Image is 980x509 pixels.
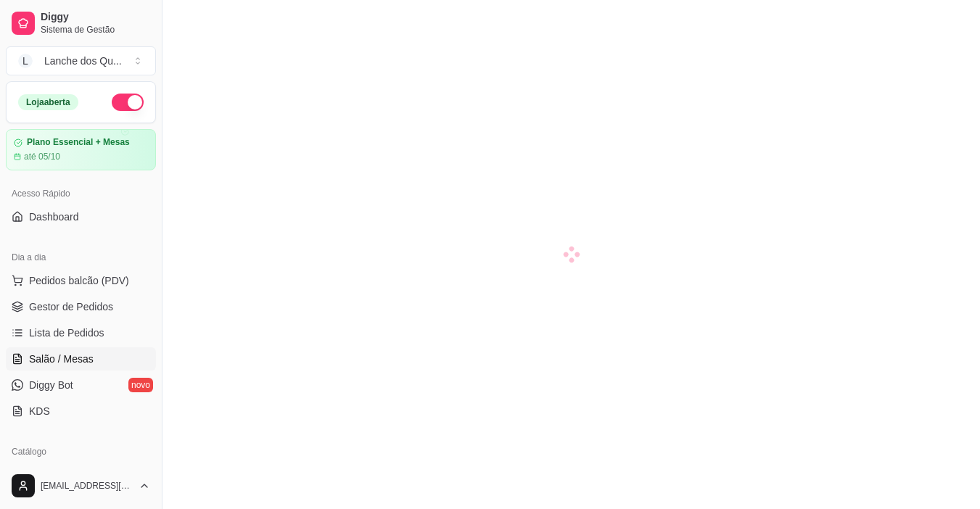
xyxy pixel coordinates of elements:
button: Select a team [6,46,156,75]
span: Sistema de Gestão [41,24,150,36]
a: DiggySistema de Gestão [6,6,156,41]
span: Pedidos balcão (PDV) [29,273,129,288]
div: Lanche dos Qu ... [44,54,122,68]
button: [EMAIL_ADDRESS][DOMAIN_NAME] [6,468,156,503]
div: Acesso Rápido [6,182,156,205]
span: Diggy [41,11,150,24]
span: KDS [29,404,50,418]
span: [EMAIL_ADDRESS][DOMAIN_NAME] [41,480,133,492]
span: Salão / Mesas [29,352,94,366]
a: Plano Essencial + Mesasaté 05/10 [6,129,156,170]
article: Plano Essencial + Mesas [27,137,130,148]
span: Lista de Pedidos [29,326,104,340]
a: Dashboard [6,205,156,228]
article: até 05/10 [24,151,60,162]
a: Salão / Mesas [6,347,156,371]
a: Diggy Botnovo [6,373,156,397]
div: Catálogo [6,440,156,463]
span: Diggy Bot [29,378,73,392]
button: Alterar Status [112,94,144,111]
span: Gestor de Pedidos [29,299,113,314]
button: Pedidos balcão (PDV) [6,269,156,292]
a: Lista de Pedidos [6,321,156,344]
div: Loja aberta [18,94,78,110]
a: KDS [6,400,156,423]
a: Gestor de Pedidos [6,295,156,318]
span: L [18,54,33,68]
div: Dia a dia [6,246,156,269]
span: Dashboard [29,210,79,224]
